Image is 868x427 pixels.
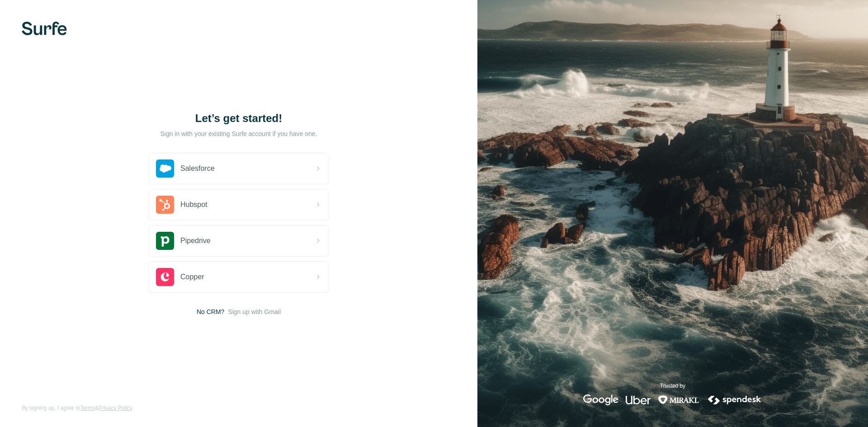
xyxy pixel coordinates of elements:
[160,129,317,138] p: Sign in with your existing Surfe account if you have one.
[180,235,211,246] span: Pipedrive
[22,404,132,412] span: By signing up, I agree to &
[148,111,329,126] h1: Let’s get started!
[99,405,132,411] a: Privacy Policy
[197,307,224,316] span: No CRM?
[156,232,174,250] img: pipedrive's logo
[583,394,618,405] img: google's logo
[156,160,174,178] img: salesforce's logo
[660,382,685,390] p: Trusted by
[626,394,651,405] img: uber's logo
[156,268,174,286] img: copper's logo
[80,405,95,411] a: Terms
[180,163,215,174] span: Salesforce
[156,196,174,214] img: hubspot's logo
[180,199,208,210] span: Hubspot
[658,394,699,405] img: mirakl's logo
[22,22,67,35] img: Surfe's logo
[228,307,281,316] button: Sign up with Gmail
[707,394,763,405] img: spendesk's logo
[180,272,204,282] span: Copper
